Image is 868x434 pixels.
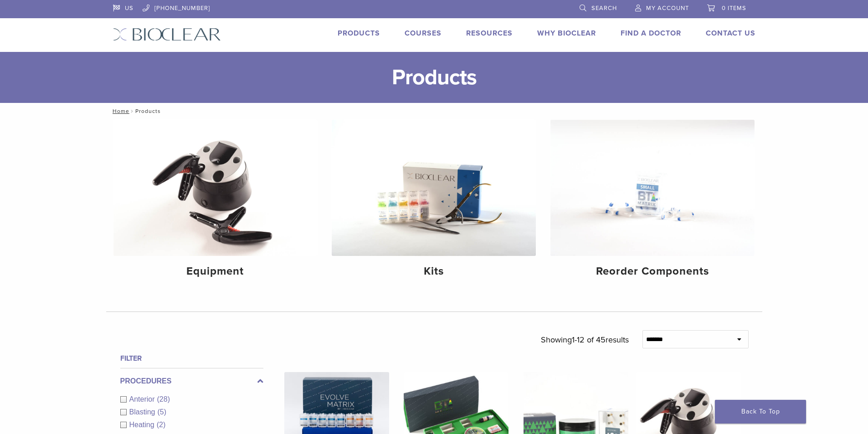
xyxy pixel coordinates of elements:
span: 1-12 of 45 [572,335,606,345]
h4: Reorder Components [558,263,747,280]
a: Back To Top [715,400,806,424]
span: My Account [646,5,689,12]
span: (28) [157,395,170,403]
img: Reorder Components [550,120,755,256]
span: (2) [157,421,166,429]
img: Kits [332,120,536,256]
h4: Kits [339,263,529,280]
span: Blasting [129,408,158,416]
span: Heating [129,421,157,429]
a: Products [338,29,380,38]
a: Resources [466,29,513,38]
nav: Products [106,103,762,119]
span: Search [591,5,617,12]
span: 0 items [722,5,746,12]
a: Find A Doctor [621,29,681,38]
a: Courses [405,29,442,38]
img: Equipment [113,120,318,256]
h4: Filter [120,353,263,364]
a: Equipment [113,120,318,286]
label: Procedures [120,376,263,387]
img: Bioclear [113,28,221,41]
span: / [129,109,135,113]
a: Kits [332,120,536,286]
h4: Equipment [121,263,310,280]
p: Showing results [541,330,629,349]
a: Home [110,108,129,114]
span: Anterior [129,395,157,403]
a: Contact Us [706,29,755,38]
a: Reorder Components [550,120,755,286]
a: Why Bioclear [537,29,596,38]
span: (5) [157,408,166,416]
